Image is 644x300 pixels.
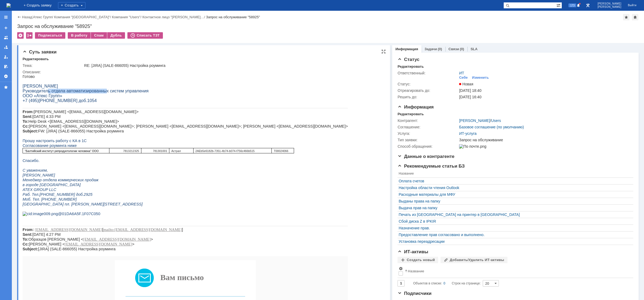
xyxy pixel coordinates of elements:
[138,199,181,208] span: Вам письмо
[399,226,629,230] div: Назначение прав.
[26,32,33,39] div: Работа с массовостью
[459,131,477,136] a: ИТ-услуга
[460,47,464,51] div: (0)
[459,95,481,99] span: [DATE] 16:40
[2,72,10,81] a: Настройки
[459,125,524,129] a: Базовое соглашение (по умолчанию)
[398,154,455,159] span: Данные о контрагенте
[408,269,424,273] div: Название
[398,125,458,129] div: Соглашение:
[598,5,621,9] span: [PERSON_NAME]
[413,281,442,285] span: Объектов в списке:
[81,153,159,158] a: mailto:[EMAIL_ADDRESS][DOMAIN_NAME]
[103,286,223,290] span: Для продолжения диалога ответьте на это письмо, не меняя тему.
[459,144,486,149] img: По почте.png
[84,63,381,68] div: RE: [JIRA] (SALE-866055) Настройка роуминга
[2,62,10,71] a: Мои согласования
[398,144,458,149] div: Способ обращения:
[398,88,458,93] div: Отреагировать до:
[443,280,445,287] div: 0
[42,168,110,172] a: [EMAIL_ADDRESS][DOMAIN_NAME]
[2,24,10,32] a: Создать заявку
[32,15,33,19] div: |
[623,14,629,20] div: Добавить в избранное
[398,64,424,69] div: Редактировать
[395,47,418,51] a: Информация
[398,112,424,116] div: Редактировать
[12,153,80,158] a: [EMAIL_ADDRESS][DOMAIN_NAME]
[413,280,481,287] i: Строк на странице:
[398,291,431,296] span: Подписчики
[556,2,562,8] span: Расширенный поиск
[399,233,629,237] div: Предоставление прав согласовано и выполнено.
[22,15,32,19] a: Назад
[585,2,591,9] a: Перейти в интерфейс администратора
[398,249,428,254] span: ИТ-активы
[399,212,629,217] a: Печать из [GEOGRAPHIC_DATA] на принтер в [GEOGRAPHIC_DATA]
[149,75,158,78] span: Астрал
[16,24,65,29] span: [PHONE_NUMBER] доб.
[61,163,128,167] a: [EMAIL_ADDRESS][DOMAIN_NAME]
[598,2,621,5] span: [PERSON_NAME]
[471,47,478,51] a: SLA
[459,118,490,123] a: [PERSON_NAME]
[398,71,458,75] div: Ответственный:
[33,15,52,19] a: Атекс Групп
[399,186,629,190] a: Настройка области чтения Outlook
[398,138,458,142] div: Тип заявки:
[398,82,458,86] div: Статус:
[404,265,631,278] th: Название
[568,3,576,7] span: 173
[130,75,145,78] span: 781301001
[112,194,131,213] img: Письмо
[459,88,481,93] span: [DATE] 18:40
[459,75,468,80] div: Себе
[23,49,56,55] span: Суть заявки
[6,3,11,8] img: logo
[399,199,629,203] a: Выданы права на папку
[23,63,83,68] div: Тема:
[17,32,24,39] div: Удалить
[206,15,260,19] div: Запрос на обслуживание "58925"
[114,263,166,267] span: С уважением, [PERSON_NAME]
[399,239,629,244] div: Установка переадресации
[398,57,419,62] span: Статус
[491,118,501,123] a: Users
[449,47,459,51] a: Связи
[54,15,112,19] div: /
[459,138,630,142] div: Запрос на обслуживание
[2,33,10,42] a: Заявки на командах
[33,15,54,19] div: /
[112,15,142,19] div: /
[398,118,458,123] div: Контрагент:
[114,244,190,258] span: ООО "БИРЧ" ИНН: 7813212325, КПП: 781301001 2AEB5E6182B-7351-4B74-B074-F756C466B515
[23,70,382,74] div: Описание:
[2,43,10,52] a: Заявки в моей ответственности
[472,75,489,80] div: Изменить
[399,266,403,271] span: Настройки
[114,235,188,239] span: Добрый день, настройка роуминга завершена:
[399,206,629,210] a: Выдача прав на папку
[17,24,639,29] div: Запрос на обслуживание "58925"
[459,118,501,123] div: /
[2,75,76,78] span: "Балтийский институт репродуктологии человека" ООО
[251,75,266,78] span: Т00024066
[54,15,110,19] a: Компания "[GEOGRAPHIC_DATA]"
[173,75,232,78] span: 2AEb5e6182b-7351-4b74-b074-f756c466b515
[459,71,464,75] a: ИТ
[399,192,629,197] a: Расходные материалы для МФУ
[399,219,629,223] a: Сбой диска Z в IPKIR
[438,47,442,51] div: (0)
[398,164,465,169] span: Рекомендуемые статьи БЗ
[142,15,204,19] a: Контактное лицо "[PERSON_NAME]…
[399,179,629,183] a: Оплата счетов
[101,75,116,78] span: 7813212325
[112,15,140,19] a: Компания "Users"
[632,14,638,20] div: Сделать домашней страницей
